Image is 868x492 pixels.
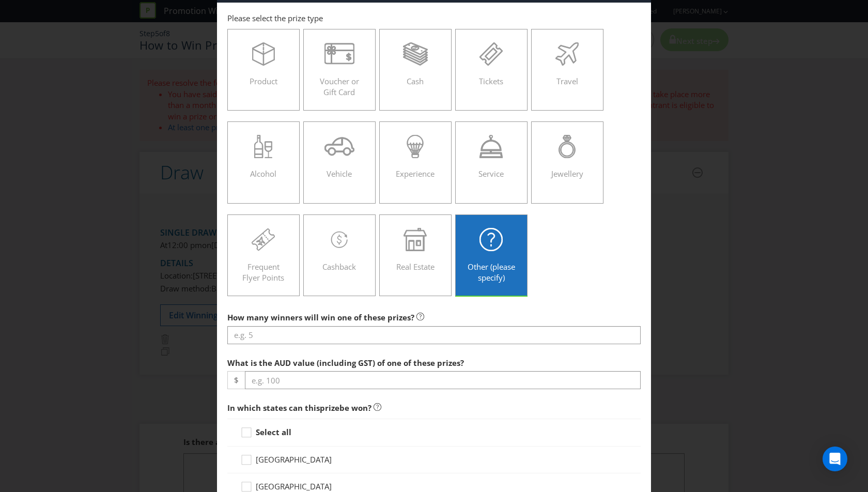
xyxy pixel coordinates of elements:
[289,403,320,413] span: can this
[227,358,464,368] span: What is the AUD value (including GST) of one of these prizes?
[339,403,371,413] span: be won?
[407,76,424,86] span: Cash
[322,262,356,272] span: Cashback
[227,13,323,23] span: Please select the prize type
[551,168,583,179] span: Jewellery
[556,76,578,86] span: Travel
[396,168,435,179] span: Experience
[227,371,245,389] span: $
[256,427,291,437] strong: Select all
[242,262,284,283] span: Frequent Flyer Points
[327,168,352,179] span: Vehicle
[479,76,503,86] span: Tickets
[396,262,435,272] span: Real Estate
[256,481,332,491] span: [GEOGRAPHIC_DATA]
[478,168,504,179] span: Service
[227,326,641,344] input: e.g. 5
[823,447,847,471] div: Open Intercom Messenger
[468,262,515,283] span: Other (please specify)
[320,403,339,413] span: prize
[320,76,359,97] span: Voucher or Gift Card
[245,371,641,389] input: e.g. 100
[250,76,277,86] span: Product
[227,403,287,413] span: In which states
[250,168,276,179] span: Alcohol
[227,312,414,322] span: How many winners will win one of these prizes?
[256,454,332,465] span: [GEOGRAPHIC_DATA]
